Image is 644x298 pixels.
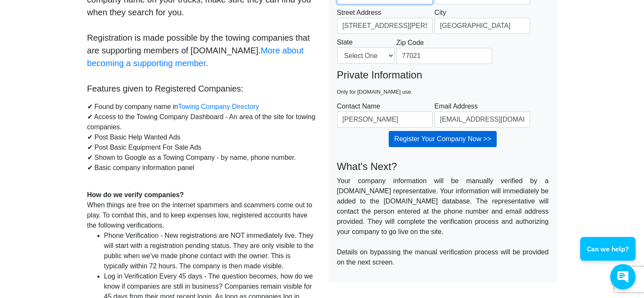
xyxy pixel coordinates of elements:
label: Contact Name [337,101,433,128]
li: Phone Verification - New registrations are NOT immediately live. They will start with a registrat... [104,231,316,271]
label: Street Address [337,8,433,34]
input: Zip Code [396,48,492,64]
label: Zip Code [396,38,492,64]
small: Only for [DOMAIN_NAME] use. [337,89,413,95]
select: State [337,47,395,64]
strong: Features given to Registered Companies: [87,84,243,93]
p: ✔ Found by company name in ✔ Access to the Towing Company Dashboard - An area of the site for tow... [87,102,316,183]
input: Email Address [434,111,530,128]
legend: Private Information [337,67,549,98]
label: Email Address [434,101,530,128]
iframe: Conversations [574,214,644,298]
h4: What's Next? [337,161,549,173]
label: City [434,8,530,34]
a: Towing Company Directory [178,103,259,110]
div: Your company information will be manually verified by a [DOMAIN_NAME] representative. Your inform... [331,147,555,275]
input: Street Address [337,18,433,34]
input: City [434,18,530,34]
input: Register Your Company Now >> [389,131,497,147]
input: Contact Name [337,111,433,128]
label: State [337,37,395,64]
strong: How do we verify companies? [87,191,184,198]
a: More about becoming a supporting member [87,46,304,68]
